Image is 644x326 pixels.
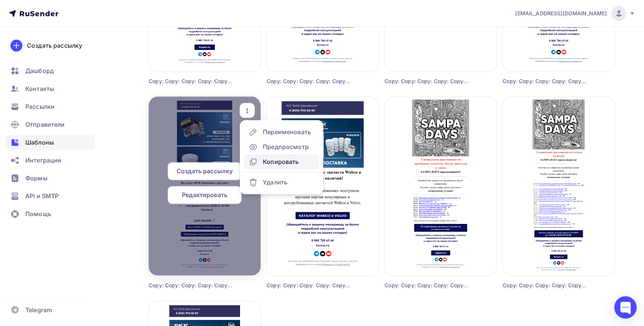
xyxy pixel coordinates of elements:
a: Шаблоны [6,135,95,150]
div: Copy: Copy: Copy: Copy: Copy: Copy: Copy: Copy: Copy: Copy: Copy: Copy: Copy: Copy: Copy: Copy: C... [385,77,469,85]
div: Copy: Copy: Copy: Copy: Copy: Copy: Copy: Copy: Copy: Copy: Copy: Copy: Copy: Copy: Copy: Copy: C... [385,282,469,289]
div: Copy: Copy: Copy: Copy: Copy: Copy: Copy: Copy: Copy: Copy: Copy: Copy: Copy: Copy: Copy: Copy: C... [267,77,351,85]
a: Дашборд [6,63,95,78]
div: Copy: Copy: Copy: Copy: Copy: Copy: Copy: Copy: Copy: Copy: Copy: Copy: Copy: Copy: Copy: Copy: C... [149,282,233,289]
a: Контакты [6,81,95,96]
div: Copy: Copy: Copy: Copy: Copy: Copy: Copy: Copy: Copy: Copy: Copy: Copy: Copy: Copy: Copy: Copy: C... [267,282,351,289]
div: Переименовать [263,127,311,136]
span: Интеграции [25,156,61,165]
div: Удалить [263,178,287,187]
span: Рассылки [25,102,55,111]
a: Отправители [6,117,95,132]
div: Copy: Copy: Copy: Copy: Copy: Copy: Copy: Copy: Copy: Copy: Copy: Copy: Copy: Copy: Copy: Copy: C... [149,77,233,85]
span: Telegram [25,305,52,314]
span: Редактировать [182,190,227,199]
span: Шаблоны [25,138,54,147]
a: [EMAIL_ADDRESS][DOMAIN_NAME] [515,6,635,21]
span: Контакты [25,84,54,93]
span: Формы [25,174,47,183]
span: Создать рассылку [177,167,233,175]
span: Дашборд [25,66,54,75]
span: Помощь [25,209,51,218]
a: Формы [6,171,95,186]
div: Копировать [263,157,299,166]
span: Отправители [25,120,65,129]
span: [EMAIL_ADDRESS][DOMAIN_NAME] [515,10,607,17]
a: Рассылки [6,99,95,114]
div: Copy: Copy: Copy: Copy: Copy: Copy: Copy: Copy: Copy: Copy: Copy: Copy: Copy: Copy: Copy: Copy: C... [503,282,587,289]
div: Предпросмотр [263,142,309,151]
div: Создать рассылку [27,41,82,50]
div: Copy: Copy: Copy: Copy: Copy: Copy: Copy: Copy: Copy: Copy: Copy: Copy: Copy: Copy: Copy: Copy: C... [503,77,587,85]
span: API и SMTP [25,192,59,200]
